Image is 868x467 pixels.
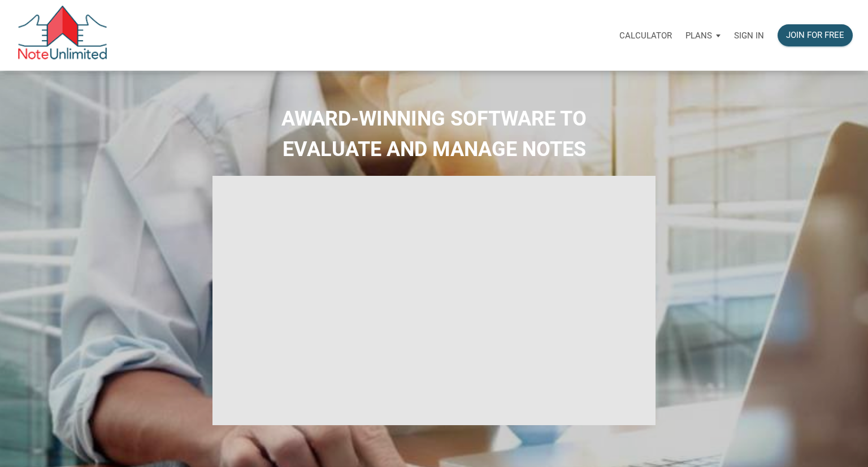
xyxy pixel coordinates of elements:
a: Sign in [727,18,771,53]
a: Join for free [771,18,860,53]
button: Join for free [778,24,853,46]
p: Plans [685,31,712,41]
div: Join for free [786,29,844,42]
a: Calculator [613,18,679,53]
h2: AWARD-WINNING SOFTWARE TO EVALUATE AND MANAGE NOTES [8,103,860,165]
p: Sign in [734,31,764,41]
button: Plans [679,19,727,53]
iframe: NoteUnlimited [212,176,655,425]
p: Calculator [619,31,672,41]
a: Plans [679,18,727,53]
